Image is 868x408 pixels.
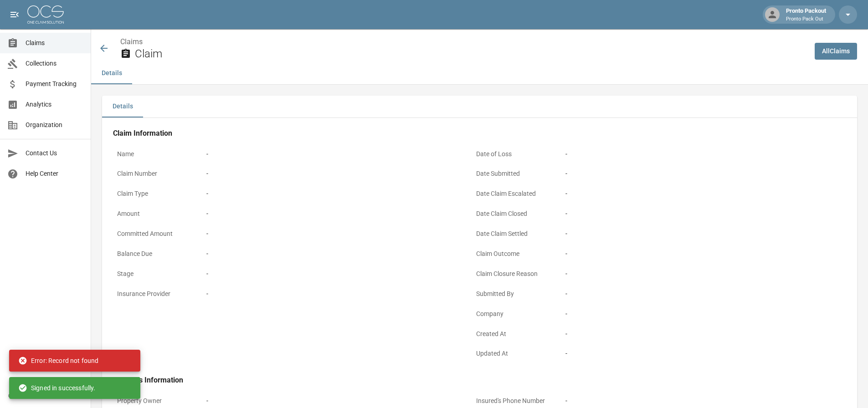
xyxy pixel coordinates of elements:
[120,36,807,47] nav: breadcrumb
[472,325,554,343] p: Created At
[206,269,457,279] div: -
[18,380,95,396] div: Signed in successfully.
[26,120,83,130] span: Organization
[565,329,816,339] div: -
[565,269,816,279] div: -
[113,376,820,385] h4: Insured's Information
[91,62,132,84] button: Details
[206,229,457,239] div: -
[113,145,195,163] p: Name
[472,165,554,183] p: Date Submitted
[206,396,457,406] div: -
[565,209,816,219] div: -
[565,249,816,259] div: -
[472,185,554,203] p: Date Claim Escalated
[113,285,195,303] p: Insurance Provider
[206,289,457,299] div: -
[565,169,816,178] div: -
[91,62,868,84] div: anchor tabs
[472,245,554,263] p: Claim Outcome
[206,249,457,259] div: -
[135,47,807,61] h2: Claim
[815,43,857,60] a: AllClaims
[26,100,83,109] span: Analytics
[113,205,195,223] p: Amount
[113,225,195,243] p: Committed Amount
[26,59,83,68] span: Collections
[113,165,195,183] p: Claim Number
[27,5,64,24] img: ocs-logo-white-transparent.png
[472,265,554,283] p: Claim Closure Reason
[8,391,82,400] div: © 2025 One Claim Solution
[565,189,816,199] div: -
[26,169,83,178] span: Help Center
[472,345,554,362] p: Updated At
[565,396,816,406] div: -
[26,38,83,48] span: Claims
[206,189,457,199] div: -
[472,145,554,163] p: Date of Loss
[782,6,830,23] div: Pronto Packout
[206,209,457,219] div: -
[113,185,195,203] p: Claim Type
[120,37,143,46] a: Claims
[113,129,820,138] h4: Claim Information
[565,309,816,319] div: -
[18,352,98,369] div: Error: Record not found
[565,229,816,239] div: -
[26,79,83,89] span: Payment Tracking
[472,225,554,243] p: Date Claim Settled
[472,305,554,323] p: Company
[113,245,195,263] p: Balance Due
[26,148,83,158] span: Contact Us
[102,96,857,117] div: details tabs
[5,5,24,24] button: open drawer
[565,349,816,358] div: -
[565,289,816,299] div: -
[206,169,457,178] div: -
[102,96,143,117] button: Details
[786,15,826,23] p: Pronto Pack Out
[472,285,554,303] p: Submitted By
[565,149,816,159] div: -
[113,265,195,283] p: Stage
[472,205,554,223] p: Date Claim Closed
[206,149,457,159] div: -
